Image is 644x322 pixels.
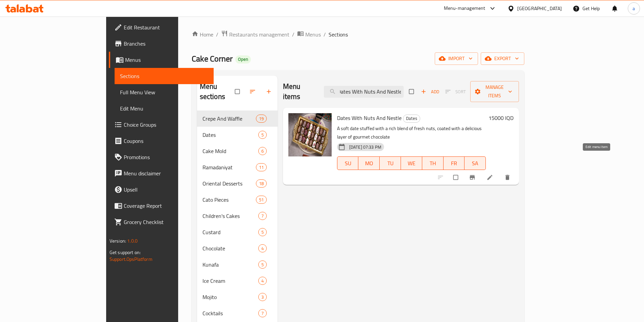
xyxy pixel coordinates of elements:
[259,262,266,268] span: 5
[109,133,214,149] a: Coupons
[127,237,138,245] span: 1.0.0
[444,156,465,170] button: FR
[124,185,208,194] span: Upsell
[258,244,267,252] div: items
[258,228,267,236] div: items
[202,179,256,188] span: Oriental Desserts
[109,149,214,165] a: Promotions
[259,132,266,138] span: 5
[124,121,208,129] span: Choice Groups
[259,148,266,154] span: 6
[441,86,470,97] span: Select section first
[337,113,402,123] span: Dates With Nuts And Nestle
[258,261,267,269] div: items
[197,208,278,224] div: Children's Cakes7
[449,171,463,184] span: Select to update
[202,212,258,220] span: Children's Cakes
[197,273,278,289] div: Ice Cream4
[258,147,267,155] div: items
[422,156,444,170] button: TH
[109,165,214,181] a: Menu disclaimer
[202,131,258,139] div: Dates
[115,100,214,117] a: Edit Menu
[216,30,218,39] li: /
[197,159,278,175] div: Ramadaniyat11
[256,197,266,203] span: 51
[486,54,519,63] span: export
[419,86,441,97] span: Add item
[197,240,278,256] div: Chocolate4
[124,169,208,177] span: Menu disclaimer
[192,51,233,66] span: Cake Corner
[109,214,214,230] a: Grocery Checklist
[197,175,278,192] div: Oriental Desserts18
[258,212,267,220] div: items
[261,84,278,99] button: Add section
[229,30,289,39] span: Restaurants management
[202,277,258,285] div: Ice Cream
[403,115,420,122] span: Dates
[464,156,486,170] button: SA
[259,213,266,219] span: 7
[256,179,267,188] div: items
[401,156,422,170] button: WE
[124,40,208,48] span: Branches
[481,52,524,65] button: export
[110,248,141,257] span: Get support on:
[202,244,258,252] span: Chocolate
[633,5,635,12] span: a
[500,170,516,185] button: delete
[202,228,258,236] span: Custard
[197,256,278,273] div: Kunafa5
[440,54,473,63] span: import
[258,131,267,139] div: items
[125,56,208,64] span: Menus
[197,127,278,143] div: Dates5
[120,88,208,96] span: Full Menu View
[329,30,348,39] span: Sections
[110,255,152,264] a: Support.OpsPlatform
[292,30,294,39] li: /
[197,110,278,127] div: Crepe And Waffle19
[235,56,251,62] span: Open
[404,158,420,168] span: WE
[259,229,266,236] span: 5
[124,137,208,145] span: Coupons
[419,86,441,97] button: Add
[202,115,256,123] span: Crepe And Waffle
[258,293,267,301] div: items
[256,116,266,122] span: 19
[446,158,462,168] span: FR
[115,84,214,100] a: Full Menu View
[202,309,258,317] span: Cocktails
[258,309,267,317] div: items
[337,156,359,170] button: SU
[283,81,316,102] h2: Menu items
[192,30,524,39] nav: breadcrumb
[235,55,251,64] div: Open
[109,181,214,198] a: Upsell
[403,115,420,123] div: Dates
[124,23,208,31] span: Edit Restaurant
[324,86,404,98] input: search
[110,237,126,245] span: Version:
[202,261,258,269] div: Kunafa
[197,192,278,208] div: Cato Pieces51
[109,19,214,35] a: Edit Restaurant
[120,104,208,113] span: Edit Menu
[202,293,258,301] span: Mojito
[202,196,256,204] span: Cato Pieces
[109,198,214,214] a: Coverage Report
[405,85,419,98] span: Select section
[259,310,266,317] span: 7
[109,35,214,52] a: Branches
[340,158,356,168] span: SU
[197,289,278,305] div: Mojito3
[124,153,208,161] span: Promotions
[202,147,258,155] div: Cake Mold
[470,81,519,102] button: Manage items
